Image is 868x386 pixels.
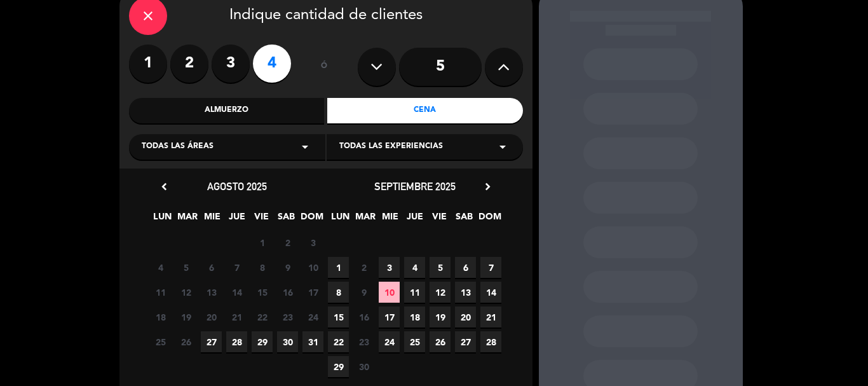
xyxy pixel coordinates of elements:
span: 28 [226,331,247,352]
span: 16 [277,282,298,303]
span: 13 [455,282,476,303]
span: 16 [353,307,374,327]
div: ó [304,45,345,89]
span: 2 [353,257,374,278]
span: 30 [277,331,298,352]
span: DOM [301,209,322,230]
span: 7 [226,257,247,278]
span: 8 [328,282,349,303]
span: DOM [478,209,499,230]
span: agosto 2025 [207,180,267,193]
span: 25 [404,331,425,352]
span: 15 [252,282,273,303]
span: 6 [201,257,222,278]
span: 21 [226,307,247,327]
span: JUE [404,209,425,230]
span: 22 [328,331,349,352]
span: 29 [252,331,273,352]
span: 27 [201,331,222,352]
span: 17 [302,282,323,303]
span: 19 [175,307,196,327]
span: MIE [201,209,222,230]
i: close [140,8,156,24]
span: 9 [277,257,298,278]
div: Almuerzo [129,98,325,123]
span: LUN [330,209,351,230]
span: 26 [430,331,451,352]
span: 14 [226,282,247,303]
span: 15 [328,307,349,327]
span: Todas las áreas [142,141,214,153]
label: 3 [212,45,250,83]
span: 17 [379,307,400,327]
span: 4 [404,257,425,278]
span: 18 [150,307,171,327]
i: arrow_drop_down [297,139,313,155]
span: 1 [252,232,273,253]
span: JUE [226,209,247,230]
span: 24 [302,307,323,327]
span: 22 [252,307,273,327]
span: 2 [277,232,298,253]
span: 10 [302,257,323,278]
span: 7 [480,257,501,278]
span: 12 [430,282,451,303]
span: 18 [404,307,425,327]
span: MAR [177,209,198,230]
span: MAR [355,209,376,230]
span: 10 [379,282,400,303]
span: 25 [150,331,171,352]
span: VIE [251,209,272,230]
span: 23 [277,307,298,327]
span: 28 [480,331,501,352]
span: MIE [379,209,400,230]
span: 11 [150,282,171,303]
span: 31 [302,331,323,352]
label: 4 [253,45,291,83]
span: SAB [454,209,475,230]
label: 1 [129,45,167,83]
i: chevron_right [481,180,494,193]
span: 30 [353,356,374,377]
span: 23 [353,331,374,352]
div: Cena [327,98,523,123]
span: 26 [175,331,196,352]
span: 4 [150,257,171,278]
span: 12 [175,282,196,303]
span: 24 [379,331,400,352]
span: SAB [276,209,297,230]
span: 20 [455,307,476,327]
span: 6 [455,257,476,278]
span: 1 [328,257,349,278]
span: VIE [429,209,450,230]
label: 2 [170,45,208,83]
span: 14 [480,282,501,303]
span: 3 [302,232,323,253]
span: septiembre 2025 [374,180,456,193]
i: chevron_left [158,180,171,193]
span: 8 [252,257,273,278]
span: 27 [455,331,476,352]
i: arrow_drop_down [495,139,510,155]
span: 21 [480,307,501,327]
span: 11 [404,282,425,303]
span: Todas las experiencias [339,141,443,153]
span: 29 [328,356,349,377]
span: 5 [430,257,451,278]
span: 20 [201,307,222,327]
span: 19 [430,307,451,327]
span: 9 [353,282,374,303]
span: 13 [201,282,222,303]
span: LUN [152,209,173,230]
span: 3 [379,257,400,278]
span: 5 [175,257,196,278]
